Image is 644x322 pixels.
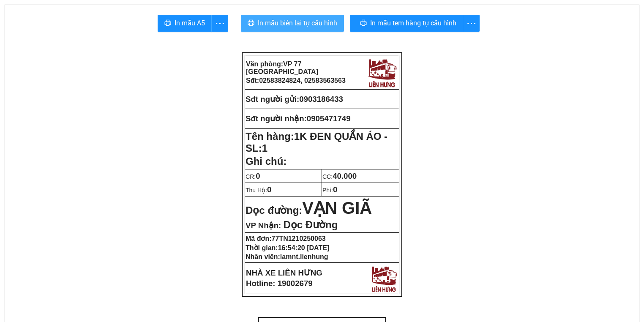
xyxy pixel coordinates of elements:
span: more [212,18,228,29]
span: 16:54:20 [DATE] [278,244,330,251]
span: lamnt.lienhung [280,253,328,260]
strong: Thời gian: [246,244,329,251]
span: printer [248,19,254,27]
span: more [463,18,479,29]
span: 0 [267,185,271,194]
span: Dọc Đường [283,219,338,230]
strong: Văn phòng: [246,60,318,75]
span: 77TN1210250063 [272,235,326,242]
span: In mẫu tem hàng tự cấu hình [370,18,456,28]
span: VP 77 [GEOGRAPHIC_DATA] [246,60,318,75]
span: CR: [246,173,260,180]
button: printerIn mẫu A5 [158,15,212,32]
img: logo [366,56,398,88]
img: logo [369,264,398,293]
button: more [211,15,228,32]
span: 0 [333,185,337,194]
span: VP Nhận: [246,221,281,230]
button: more [463,15,480,32]
strong: Mã đơn: [246,235,326,242]
strong: Dọc đường: [246,205,372,216]
strong: Sđt người gửi: [246,95,299,104]
strong: Tên hàng: [246,131,387,154]
span: In mẫu A5 [175,18,205,28]
span: 40.000 [333,172,357,180]
span: CC: [322,173,357,180]
strong: Sđt: [246,77,346,84]
span: Ghi chú: [246,156,287,167]
span: printer [164,19,171,27]
span: VẠN GIÃ [302,199,372,217]
strong: NHÀ XE LIÊN HƯNG [246,268,322,277]
span: printer [360,19,367,27]
button: printerIn mẫu tem hàng tự cấu hình [350,15,463,32]
span: Phí: [322,187,337,194]
span: 02583824824, 02583563563 [259,77,346,84]
span: Thu Hộ: [246,187,271,194]
strong: Nhân viên: [246,253,328,260]
span: 0 [256,172,260,180]
strong: Sđt người nhận: [246,114,307,123]
span: 1 [262,142,267,154]
button: printerIn mẫu biên lai tự cấu hình [241,15,344,32]
span: 0905471749 [307,114,351,123]
span: 1K ĐEN QUẦN ÁO - SL: [246,131,387,154]
span: 0903186433 [299,95,343,104]
strong: Hotline: 19002679 [246,279,313,288]
span: In mẫu biên lai tự cấu hình [258,18,337,28]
